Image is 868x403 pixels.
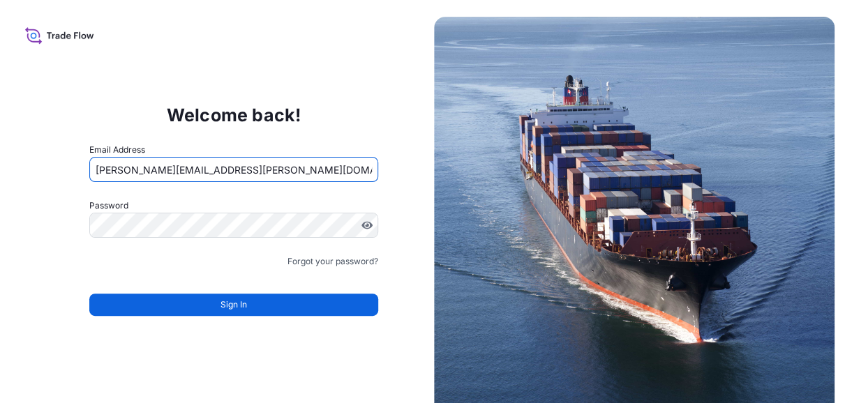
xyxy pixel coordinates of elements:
[361,220,373,231] button: Show password
[89,199,378,213] label: Password
[220,298,247,312] span: Sign In
[89,143,145,157] label: Email Address
[89,157,378,182] input: example@gmail.com
[89,294,378,316] button: Sign In
[167,104,301,126] p: Welcome back!
[287,254,378,268] a: Forgot your password?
